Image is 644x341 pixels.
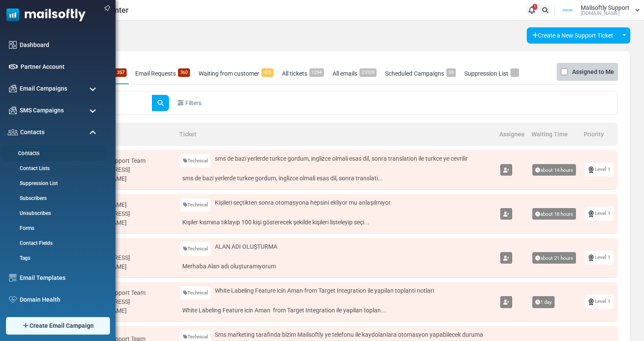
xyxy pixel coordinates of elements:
[9,85,17,92] img: campaigns-icon.png
[528,123,580,146] th: Waiting Time
[180,198,211,212] a: Technical
[585,251,614,264] a: Level 1
[557,4,640,17] a: User Logo Mailsoftly Support [DOMAIN_NAME]
[180,172,492,185] a: sms de bazi yerlerde turkce gordum, inglizce olmali esas dil, sonra translati...
[383,63,458,84] a: Scheduled Campaigns59
[81,156,172,165] div: Mailsoftly Support Team
[215,286,434,295] span: White Labeling Feature icin Aman from Target Integration ile yapilan toplanti notlari
[81,244,172,253] div: Lev-Mer
[2,150,105,158] a: Contacts
[527,27,619,44] a: Create a New Support Ticket
[581,11,620,16] span: [DOMAIN_NAME]
[585,207,614,220] a: Level 1
[20,273,101,282] a: Email Templates
[20,128,45,137] span: Contacts
[9,274,17,282] img: email-templates-icon.svg
[81,297,172,315] div: [EMAIL_ADDRESS][DOMAIN_NAME]
[215,242,277,251] span: ALAN ADI OLUŞTURMA
[532,164,576,176] span: about 14 hours
[581,5,629,11] span: Mailsoftly Support
[81,288,172,297] div: Mailsoftly Support Team
[215,198,392,207] span: Kişileri seçtikten sonra otomasyona hepsini ekliyor mu anlaşılmıyor.
[81,209,172,227] div: [EMAIL_ADDRESS][DOMAIN_NAME]
[532,208,576,220] span: about 18 hours
[8,129,18,135] img: contacts-icon.svg
[5,194,103,202] a: Subscribers
[215,154,468,163] span: sms de bazi yerlerde turkce gordum, inglizce olmali esas dil, sonra translation ile turkce ye cev...
[5,209,103,217] a: Unsubscribes
[20,84,67,93] span: Email Campaigns
[115,68,127,77] span: 357
[180,304,492,317] a: White Labeling Feature icin Aman from Target Integration ile yapilan toplan...
[180,260,492,273] a: Merhaba Alan adı oluşturamıyorum
[5,254,103,262] a: Tags
[196,63,276,84] a: Waiting from customer425
[462,63,521,84] a: Suppression List
[20,295,101,304] a: Domain Health
[533,4,537,10] span: 1
[180,216,492,229] a: Kişiler kısmına tıklayıp 100 kişi gösterecek şekilde kişileri listeleyip seçi...
[261,68,273,77] span: 425
[557,4,579,17] img: User Logo
[526,4,537,16] a: 1
[446,68,456,77] span: 59
[532,252,576,264] span: about 21 hours
[81,200,172,209] div: [PERSON_NAME]
[20,106,64,115] span: SMS Campaigns
[9,106,17,114] img: campaigns-icon.png
[496,123,528,146] th: Assignee
[585,295,614,308] a: Level 1
[180,154,211,168] a: Technical
[20,41,101,50] a: Dashboard
[5,179,103,187] a: Suppression List
[180,242,211,256] a: Technical
[359,68,377,77] span: 23109
[176,123,496,146] th: Ticket
[133,63,192,84] a: Email Requests360
[30,321,94,330] span: Create Email Campaign
[81,165,172,183] div: [EMAIL_ADDRESS][DOMAIN_NAME]
[178,68,190,77] span: 360
[280,63,326,84] a: All tickets1294
[9,296,17,303] img: domain-health-icon.svg
[5,239,103,247] a: Contact Fields
[309,68,324,77] span: 1294
[330,63,379,84] a: All emails23109
[185,99,202,108] span: Filters
[585,163,614,176] a: Level 1
[81,253,172,271] div: [EMAIL_ADDRESS][DOMAIN_NAME]
[5,224,103,232] a: Forms
[21,62,101,71] a: Partner Account
[5,165,103,172] a: Contact Lists
[9,41,17,49] img: dashboard-icon.svg
[532,296,555,308] span: 1 day
[180,286,211,300] a: Technical
[580,123,618,146] th: Priority
[572,67,614,77] label: Assigned to Me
